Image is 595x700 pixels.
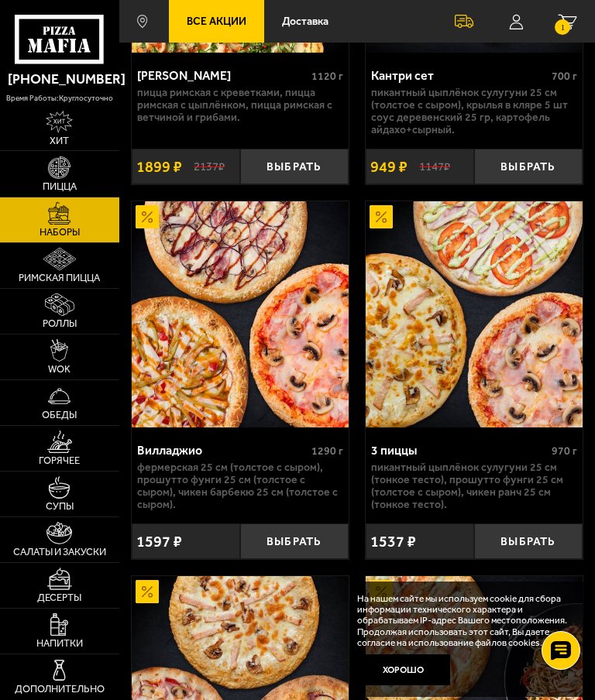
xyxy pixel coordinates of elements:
[366,201,583,427] a: Акционный3 пиццы
[311,70,343,83] span: 1120 г
[371,87,577,136] p: Пикантный цыплёнок сулугуни 25 см (толстое с сыром), крылья в кляре 5 шт соус деревенский 25 гр, ...
[357,593,570,649] p: На нашем сайте мы используем cookie для сбора информации технического характера и обрабатываем IP...
[240,149,349,184] button: Выбрать
[39,455,80,465] span: Горячее
[555,19,570,35] small: 1
[132,201,349,427] img: Вилладжио
[36,638,83,648] span: Напитки
[370,534,416,549] span: 1537 ₽
[137,443,308,458] div: Вилладжио
[40,227,80,237] span: Наборы
[137,68,308,83] div: [PERSON_NAME]
[370,159,408,174] span: 949 ₽
[366,201,583,427] img: 3 пиццы
[46,501,74,511] span: Супы
[187,16,246,27] span: Все Акции
[371,443,548,458] div: 3 пиццы
[43,318,77,328] span: Роллы
[136,580,159,603] img: Акционный
[370,580,393,603] img: Акционный
[194,160,225,173] s: 2137 ₽
[474,149,583,184] button: Выбрать
[43,181,77,191] span: Пицца
[371,462,577,511] p: Пикантный цыплёнок сулугуни 25 см (тонкое тесто), Прошутто Фунги 25 см (толстое с сыром), Чикен Р...
[474,523,583,559] button: Выбрать
[15,684,105,694] span: Дополнительно
[136,159,182,174] span: 1899 ₽
[419,160,450,173] s: 1147 ₽
[371,68,548,83] div: Кантри сет
[137,87,343,124] p: Пицца Римская с креветками, Пицца Римская с цыплёнком, Пицца Римская с ветчиной и грибами.
[552,70,577,83] span: 700 г
[357,654,450,685] button: Хорошо
[137,462,343,511] p: Фермерская 25 см (толстое с сыром), Прошутто Фунги 25 см (толстое с сыром), Чикен Барбекю 25 см (...
[552,444,577,458] span: 970 г
[136,205,159,228] img: Акционный
[37,592,81,602] span: Десерты
[13,547,106,557] span: Салаты и закуски
[19,273,100,283] span: Римская пицца
[240,523,349,559] button: Выбрать
[282,16,328,27] span: Доставка
[370,205,393,228] img: Акционный
[132,201,349,427] a: АкционныйВилладжио
[136,534,182,549] span: 1597 ₽
[50,136,69,146] span: Хит
[48,364,71,374] span: WOK
[42,410,77,420] span: Обеды
[311,444,343,458] span: 1290 г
